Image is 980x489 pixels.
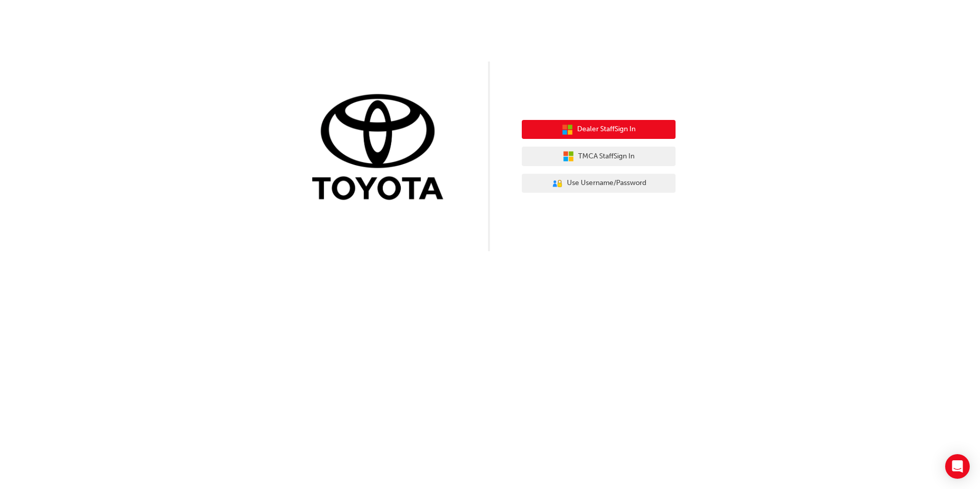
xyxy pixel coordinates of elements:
button: TMCA StaffSign In [522,147,676,166]
span: TMCA Staff Sign In [578,151,635,162]
div: Open Intercom Messenger [945,454,970,479]
button: Use Username/Password [522,174,676,193]
img: Trak [304,92,458,205]
span: Dealer Staff Sign In [577,124,636,135]
button: Dealer StaffSign In [522,120,676,139]
span: Use Username/Password [567,177,646,189]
